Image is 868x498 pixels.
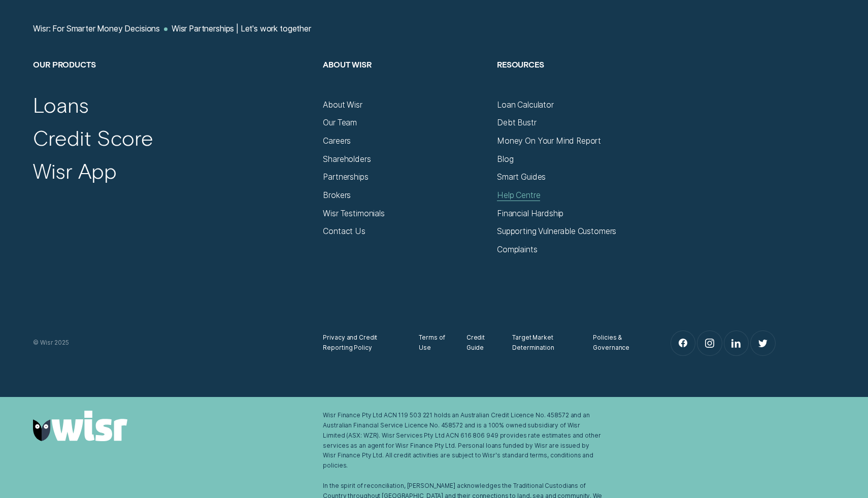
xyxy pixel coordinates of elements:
[28,338,318,348] div: © Wisr 2025
[497,100,554,110] a: Loan Calculator
[497,154,513,164] a: Blog
[323,172,368,182] a: Partnerships
[724,331,748,355] a: LinkedIn
[323,118,357,128] a: Our Team
[323,136,351,146] a: Careers
[323,154,371,164] a: Shareholders
[512,333,575,353] a: Target Market Determination
[33,411,127,441] img: Wisr
[33,24,160,34] a: Wisr: For Smarter Money Decisions
[323,226,365,237] a: Contact Us
[497,226,616,237] a: Supporting Vulnerable Customers
[323,100,362,110] a: About Wisr
[419,333,448,353] a: Terms of Use
[33,91,89,117] a: Loans
[497,118,536,128] a: Debt Bustr
[33,124,153,150] a: Credit Score
[466,333,494,353] a: Credit Guide
[497,59,661,100] h2: Resources
[497,172,546,182] a: Smart Guides
[497,190,540,201] a: Help Centre
[593,333,643,353] a: Policies & Governance
[323,59,487,100] h2: About Wisr
[33,59,313,100] h2: Our Products
[172,24,311,34] a: Wisr Partnerships | Let's work together
[497,209,563,219] a: Financial Hardship
[497,245,537,255] a: Complaints
[323,190,351,201] a: Brokers
[323,333,400,353] a: Privacy and Credit Reporting Policy
[697,331,721,355] a: Instagram
[497,136,601,146] a: Money On Your Mind Report
[671,331,695,355] a: Facebook
[751,331,775,355] a: Twitter
[323,209,384,219] a: Wisr Testimonials
[33,157,116,183] a: Wisr App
